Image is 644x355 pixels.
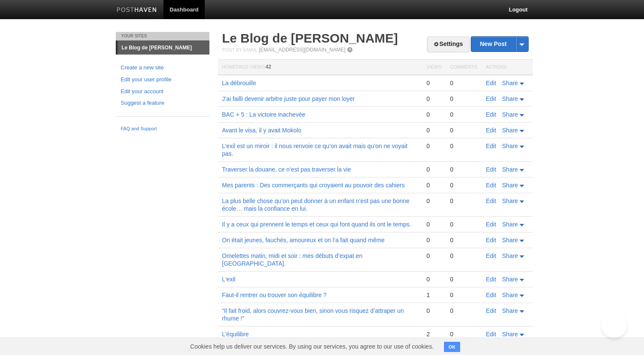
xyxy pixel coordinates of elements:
span: 42 [266,64,271,70]
a: Edit [486,292,496,298]
a: Le Blog de [PERSON_NAME] [117,41,209,54]
div: 0 [426,181,441,189]
img: Posthaven-bar [117,7,157,14]
div: 0 [450,291,477,299]
span: Share [502,237,518,243]
div: 0 [450,252,477,260]
a: Mes parents : Des commerçants qui croyaient au pouvoir des cahiers [222,182,405,189]
div: 0 [450,142,477,150]
span: Share [502,182,518,189]
span: Share [502,221,518,228]
div: 0 [450,111,477,118]
a: Edit [486,80,496,86]
a: [EMAIL_ADDRESS][DOMAIN_NAME] [259,47,345,53]
span: Post by Email [222,47,258,52]
span: Share [502,127,518,134]
div: 1 [426,291,441,299]
span: Share [502,292,518,298]
a: Settings [427,37,469,52]
div: 0 [450,79,477,87]
span: Share [502,307,518,314]
a: La plus belle chose qu’on peut donner à un enfant n’est pas une bonne école… mais la confiance en... [222,198,410,212]
th: Actions [482,60,533,75]
div: 0 [450,197,477,205]
a: L'exil [222,276,235,283]
th: Comments [446,60,481,75]
span: Share [502,331,518,338]
a: On était jeunes, fauchés, amoureux et on l’a fait quand même [222,237,385,243]
a: Avant le visa, il y avait Mokolo [222,127,302,134]
div: 0 [426,220,441,228]
a: Edit [486,252,496,259]
div: 0 [450,166,477,173]
a: Il y a ceux qui prennent le temps et ceux qui font quand ils ont le temps. [222,221,411,228]
a: Edit your user profile [121,75,204,84]
a: Edit [486,237,496,243]
div: 0 [426,142,441,150]
div: 0 [450,330,477,338]
a: Edit [486,143,496,149]
span: Cookies help us deliver our services. By using our services, you agree to our use of cookies. [182,338,442,355]
div: 0 [450,126,477,134]
a: FAQ and Support [121,125,204,133]
div: 0 [426,236,441,244]
li: Your Sites [116,32,209,40]
a: Edit your account [121,87,204,96]
div: 0 [426,252,441,260]
a: Create a new site [121,63,204,72]
span: Share [502,80,518,86]
a: Traverser la douane, ce n’est pas traverser la vie [222,166,351,173]
div: 0 [450,236,477,244]
div: 0 [450,181,477,189]
div: 0 [426,79,441,87]
div: 0 [450,95,477,103]
span: Share [502,198,518,204]
a: L’équilibre [222,331,249,338]
div: 0 [450,307,477,315]
div: 0 [426,126,441,134]
div: 0 [426,275,441,283]
th: Homepage Views [218,60,422,75]
div: 0 [426,111,441,118]
th: Views [422,60,446,75]
a: Edit [486,221,496,228]
a: Suggest a feature [121,99,204,108]
span: Share [502,276,518,283]
a: Omelettes matin, midi et soir : mes débuts d’expat en [GEOGRAPHIC_DATA]. [222,252,363,267]
a: La débrouille [222,80,256,86]
span: Share [502,95,518,102]
a: BAC + 5 : La victoire inachevée [222,111,306,118]
a: Edit [486,276,496,283]
a: “Il fait froid, alors couvrez-vous bien, sinon vous risquez d’attraper un rhume !” [222,307,404,322]
a: Edit [486,331,496,338]
a: Faut-il rentrer ou trouver son équilibre ? [222,292,327,298]
div: 2 [426,330,441,338]
div: 0 [426,307,441,315]
a: New Post [471,37,528,52]
a: L’exil est un miroir : il nous renvoie ce qu’on avait mais qu’on ne voyait pas. [222,143,408,157]
span: Share [502,252,518,259]
a: Edit [486,198,496,204]
div: 0 [426,95,441,103]
a: Edit [486,166,496,173]
a: Le Blog de [PERSON_NAME] [222,31,398,45]
a: Edit [486,182,496,189]
span: Share [502,143,518,149]
a: Edit [486,307,496,314]
button: OK [444,342,461,352]
div: 0 [450,275,477,283]
div: 0 [450,220,477,228]
a: Edit [486,111,496,118]
span: Share [502,111,518,118]
span: Share [502,166,518,173]
a: J’ai failli devenir arbitre juste pour payer mon loyer [222,95,355,102]
iframe: Help Scout Beacon - Open [601,312,627,338]
a: Edit [486,127,496,134]
div: 0 [426,166,441,173]
a: Edit [486,95,496,102]
div: 0 [426,197,441,205]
